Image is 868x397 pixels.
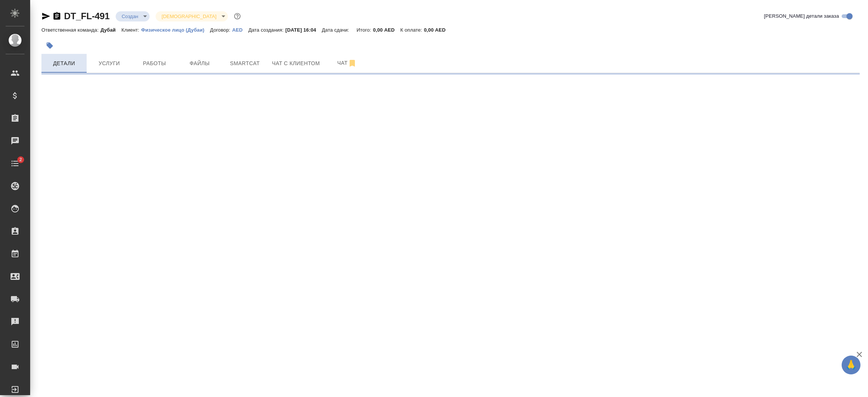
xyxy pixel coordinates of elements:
button: Скопировать ссылку [52,12,61,21]
span: Smartcat [227,59,263,68]
span: Работы [136,59,173,68]
span: Чат [329,58,365,68]
p: Физическое лицо (Дубаи) [141,27,210,33]
p: К оплате: [400,27,424,33]
p: Клиент: [121,27,141,33]
span: Чат с клиентом [272,59,320,68]
p: Дубай [101,27,122,33]
p: Дата сдачи: [322,27,351,33]
span: Детали [46,59,82,68]
span: [PERSON_NAME] детали заказа [764,12,839,20]
span: 2 [15,156,26,163]
span: Услуги [91,59,127,68]
button: Скопировать ссылку для ЯМессенджера [41,12,50,21]
p: Ответственная команда: [41,27,101,33]
span: 🙏 [845,357,857,373]
p: Договор: [210,27,232,33]
div: Создан [116,11,150,21]
p: AED [232,27,248,33]
span: Файлы [182,59,218,68]
svg: Отписаться [348,59,357,68]
a: DT_FL-491 [64,11,110,21]
a: 2 [2,154,28,173]
p: Дата создания: [248,27,285,33]
p: 0,00 AED [373,27,400,33]
a: Физическое лицо (Дубаи) [141,26,210,33]
button: Создан [119,13,141,20]
p: Итого: [357,27,373,33]
p: 0,00 AED [424,27,451,33]
button: Добавить тэг [41,37,58,54]
button: Доп статусы указывают на важность/срочность заказа [232,11,242,21]
a: AED [232,26,248,33]
div: Создан [156,11,228,21]
button: [DEMOGRAPHIC_DATA] [159,13,219,20]
button: 🙏 [842,356,860,374]
p: [DATE] 16:04 [286,27,322,33]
